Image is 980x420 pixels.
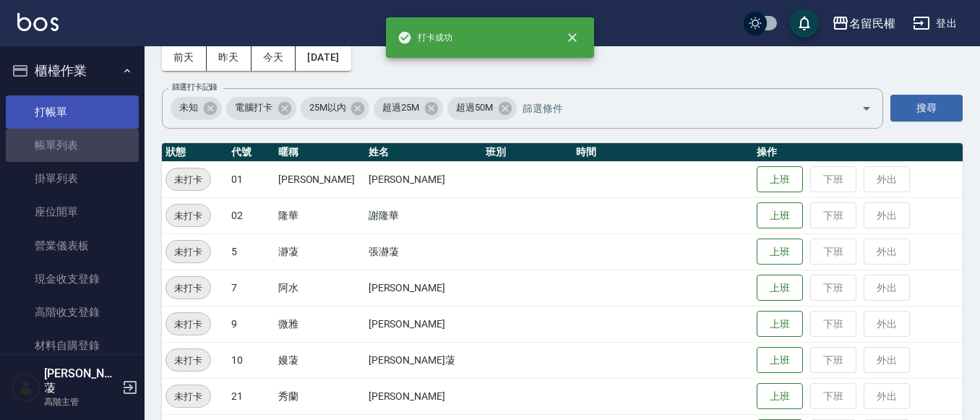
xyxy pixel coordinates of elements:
[826,9,901,38] button: 名留民權
[855,97,878,120] button: Open
[275,197,365,233] td: 隆華
[275,233,365,270] td: 瀞蓤
[166,353,210,368] span: 未打卡
[301,97,370,120] div: 25M以內
[166,244,210,260] span: 未打卡
[6,296,139,329] a: 高階收支登錄
[365,197,483,233] td: 謝隆華
[252,44,296,71] button: 今天
[365,342,483,378] td: [PERSON_NAME]蓤
[757,202,803,229] button: 上班
[166,208,210,223] span: 未打卡
[166,280,210,296] span: 未打卡
[166,317,210,332] span: 未打卡
[572,143,753,162] th: 時間
[228,161,275,197] td: 01
[365,143,483,162] th: 姓名
[228,342,275,378] td: 10
[12,373,40,402] img: Person
[757,239,803,265] button: 上班
[374,100,428,115] span: 超過25M
[6,262,139,296] a: 現金收支登錄
[519,95,836,121] input: 篩選條件
[6,195,139,228] a: 座位開單
[365,378,483,414] td: [PERSON_NAME]
[556,22,588,53] button: close
[6,129,139,162] a: 帳單列表
[275,143,365,162] th: 暱稱
[166,389,210,404] span: 未打卡
[482,143,572,162] th: 班別
[228,143,275,162] th: 代號
[171,97,222,120] div: 未知
[6,95,139,129] a: 打帳單
[275,161,365,197] td: [PERSON_NAME]
[365,233,483,270] td: 張瀞蓤
[6,162,139,195] a: 掛單列表
[907,10,963,37] button: 登出
[228,378,275,414] td: 21
[757,383,803,410] button: 上班
[275,306,365,342] td: 微雅
[228,270,275,306] td: 7
[228,197,275,233] td: 02
[849,14,895,33] div: 名留民權
[171,100,207,115] span: 未知
[753,143,963,162] th: 操作
[17,13,59,31] img: Logo
[757,166,803,193] button: 上班
[162,143,228,162] th: 狀態
[228,233,275,270] td: 5
[6,52,139,90] button: 櫃檯作業
[228,306,275,342] td: 9
[296,44,351,71] button: [DATE]
[6,229,139,262] a: 營業儀表板
[757,311,803,338] button: 上班
[44,367,118,395] h5: [PERSON_NAME]蓤
[374,97,443,120] div: 超過25M
[790,9,819,38] button: save
[757,347,803,374] button: 上班
[226,100,281,115] span: 電腦打卡
[301,100,355,115] span: 25M以內
[162,44,207,71] button: 前天
[365,306,483,342] td: [PERSON_NAME]
[757,275,803,301] button: 上班
[397,30,452,45] span: 打卡成功
[447,97,517,120] div: 超過50M
[166,172,210,187] span: 未打卡
[207,44,252,71] button: 昨天
[226,97,296,120] div: 電腦打卡
[365,270,483,306] td: [PERSON_NAME]
[275,270,365,306] td: 阿水
[447,100,502,115] span: 超過50M
[275,378,365,414] td: 秀蘭
[44,395,118,408] p: 高階主管
[365,161,483,197] td: [PERSON_NAME]
[172,82,218,93] label: 篩選打卡記錄
[275,342,365,378] td: 嫚蓤
[890,95,963,121] button: 搜尋
[6,329,139,362] a: 材料自購登錄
